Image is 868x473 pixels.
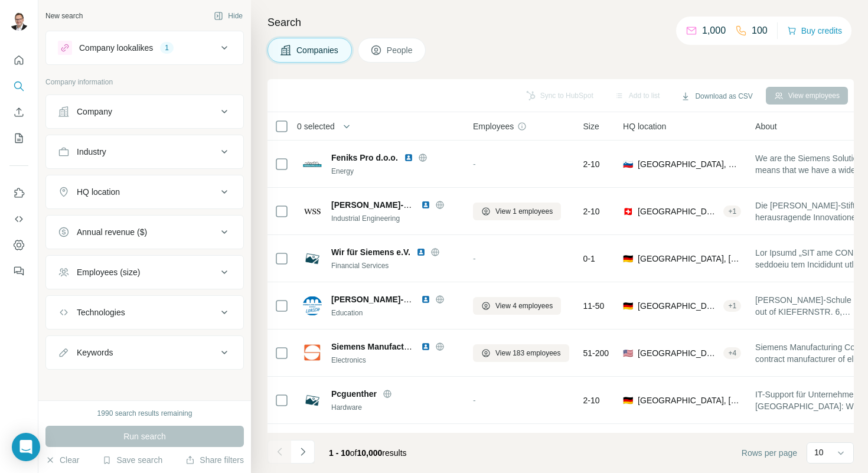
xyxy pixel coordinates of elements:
button: View 183 employees [473,344,569,362]
span: of [350,448,357,458]
div: Open Intercom Messenger [12,433,40,461]
div: Industry [77,146,106,158]
img: Logo of Feniks Pro d.o.o. [303,155,322,174]
span: View 4 employees [495,301,553,311]
span: 2-10 [583,394,600,406]
img: Logo of Werner von Siemens-Schule [303,296,322,315]
button: Employees (size) [46,258,243,286]
span: 51-200 [583,347,609,359]
button: View 4 employees [473,297,561,315]
span: 11-50 [583,300,605,312]
div: + 1 [723,301,741,311]
div: HQ location [77,186,120,198]
div: Keywords [77,347,113,358]
span: Rows per page [742,447,797,459]
span: [GEOGRAPHIC_DATA], [GEOGRAPHIC_DATA] [638,394,741,406]
p: 100 [752,24,768,38]
span: - [473,254,476,263]
span: 10,000 [357,448,383,458]
span: [PERSON_NAME]-Stiftung [331,200,435,210]
p: 1,000 [702,24,726,38]
button: Buy credits [787,22,842,39]
span: View 183 employees [495,348,561,358]
p: Company information [45,77,244,87]
span: Wir für Siemens e.V. [331,246,410,258]
span: 🇺🇸 [623,347,633,359]
button: My lists [9,128,28,149]
span: - [473,396,476,405]
span: 2-10 [583,158,600,170]
button: Company [46,97,243,126]
img: Logo of Werner Siemens-Stiftung [303,202,322,221]
div: Financial Services [331,260,459,271]
button: Share filters [185,454,244,466]
div: Energy [331,166,459,177]
div: Company lookalikes [79,42,153,54]
div: New search [45,11,83,21]
button: Dashboard [9,234,28,256]
span: - [473,159,476,169]
button: Technologies [46,298,243,327]
button: Keywords [46,338,243,367]
button: Quick start [9,50,28,71]
img: LinkedIn logo [421,342,430,351]
span: 0-1 [583,253,595,265]
p: 10 [814,446,824,458]
span: View 1 employees [495,206,553,217]
img: Logo of Pcguenther [303,391,322,410]
button: Clear [45,454,79,466]
div: Industrial Engineering [331,213,459,224]
span: Employees [473,120,514,132]
div: + 1 [723,206,741,217]
span: 🇩🇪 [623,394,633,406]
span: Pcguenther [331,388,377,400]
div: 1990 search results remaining [97,408,192,419]
div: Education [331,308,459,318]
div: Annual revenue ($) [77,226,147,238]
span: 🇩🇪 [623,253,633,265]
span: [GEOGRAPHIC_DATA], MAribor [638,158,741,170]
span: People [387,44,414,56]
div: Hardware [331,402,459,413]
div: Technologies [77,306,125,318]
button: Hide [205,7,251,25]
div: Company [77,106,112,118]
img: LinkedIn logo [421,200,430,210]
span: 0 selected [297,120,335,132]
span: 2-10 [583,205,600,217]
span: 🇸🇮 [623,158,633,170]
button: Annual revenue ($) [46,218,243,246]
img: Logo of Siemens Manufacturing Co., Inc. [303,344,322,363]
img: LinkedIn logo [416,247,426,257]
button: Save search [102,454,162,466]
span: 1 - 10 [329,448,350,458]
span: 🇩🇪 [623,300,633,312]
button: View 1 employees [473,203,561,220]
div: Employees (size) [77,266,140,278]
div: 1 [160,43,174,53]
button: Search [9,76,28,97]
span: Companies [296,44,340,56]
img: Avatar [9,12,28,31]
span: results [329,448,407,458]
span: 🇨🇭 [623,205,633,217]
button: Download as CSV [673,87,761,105]
span: [PERSON_NAME]-Schule [331,295,430,304]
img: LinkedIn logo [404,153,413,162]
span: [GEOGRAPHIC_DATA], [GEOGRAPHIC_DATA] [638,253,741,265]
button: Feedback [9,260,28,282]
span: [GEOGRAPHIC_DATA], [US_STATE] [638,347,719,359]
span: About [755,120,777,132]
button: HQ location [46,178,243,206]
span: HQ location [623,120,666,132]
span: Siemens Manufacturing Co., Inc. [331,342,459,351]
div: + 4 [723,348,741,358]
button: Use Surfe on LinkedIn [9,182,28,204]
span: Size [583,120,599,132]
button: Enrich CSV [9,102,28,123]
img: LinkedIn logo [421,295,430,304]
span: [GEOGRAPHIC_DATA], [GEOGRAPHIC_DATA] [638,205,719,217]
div: Electronics [331,355,459,366]
button: Navigate to next page [291,440,315,464]
img: Logo of Wir für Siemens e.V. [303,249,322,268]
